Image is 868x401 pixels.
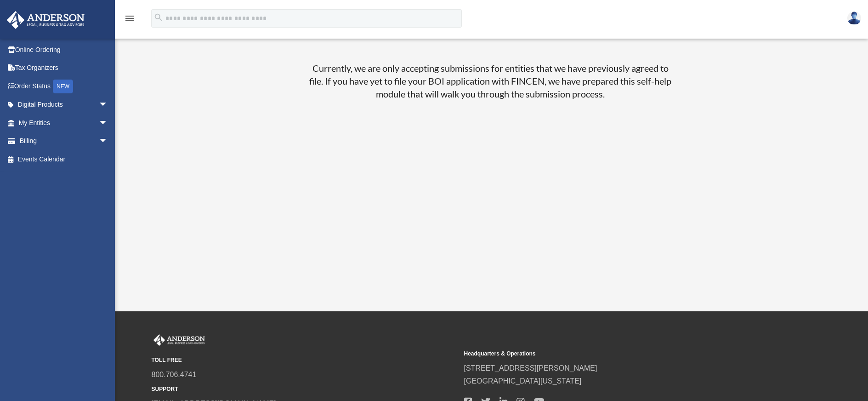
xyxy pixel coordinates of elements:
img: Anderson Advisors Platinum Portal [152,334,207,346]
img: User Pic [847,11,861,25]
i: menu [124,13,135,24]
a: My Entitiesarrow_drop_down [6,114,122,132]
span: arrow_drop_down [99,96,117,115]
h4: Currently, we are only accepting submissions for entities that we have previously agreed to file.... [306,62,674,106]
a: 800.706.4741 [152,371,197,378]
a: [STREET_ADDRESS][PERSON_NAME] [464,364,597,372]
a: Tax Organizers [6,59,122,77]
a: Billingarrow_drop_down [6,132,122,150]
img: Anderson Advisors Platinum Portal [4,11,87,29]
small: TOLL FREE [152,355,458,365]
a: menu [124,16,135,24]
i: search [153,12,164,23]
a: [GEOGRAPHIC_DATA][US_STATE] [464,377,582,385]
span: arrow_drop_down [99,132,117,151]
a: Events Calendar [6,150,122,168]
a: Online Ordering [6,40,122,59]
iframe: Important Update: Corporate Transparency Act Self Reporting [352,106,628,261]
small: SUPPORT [152,384,458,394]
span: arrow_drop_down [99,114,117,132]
small: Headquarters & Operations [464,349,770,359]
a: Order StatusNEW [6,77,122,96]
a: Digital Productsarrow_drop_down [6,96,122,114]
div: NEW [53,80,73,93]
